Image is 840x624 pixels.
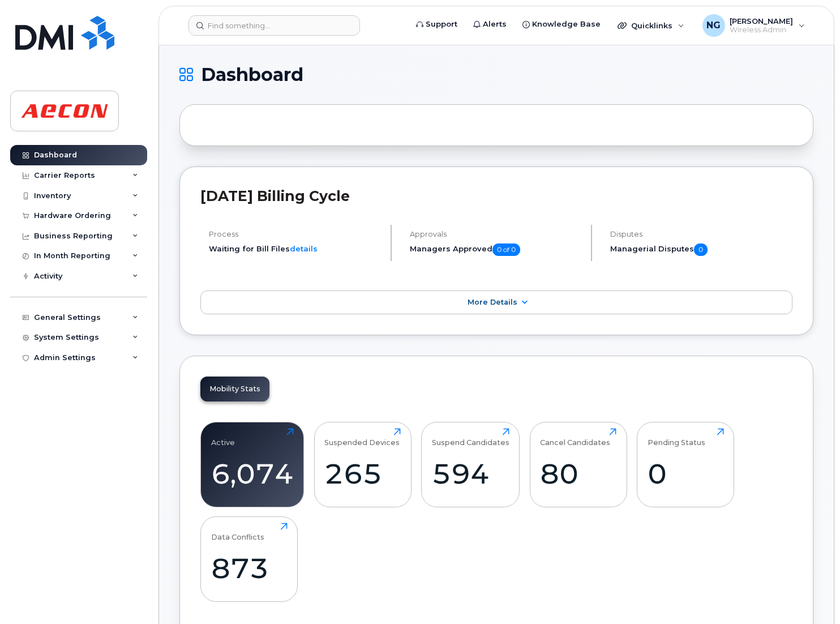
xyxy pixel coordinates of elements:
div: 6,074 [211,457,294,490]
div: 80 [540,457,616,490]
span: 0 of 0 [492,243,520,256]
a: Active6,074 [211,428,294,501]
li: Waiting for Bill Files [209,243,381,254]
h2: [DATE] Billing Cycle [200,187,792,204]
a: details [290,244,318,253]
div: 873 [211,552,288,585]
a: Data Conflicts873 [211,523,288,595]
div: 265 [324,457,401,490]
div: Active [211,428,235,447]
div: 594 [432,457,509,490]
div: Cancel Candidates [540,428,610,447]
h5: Managers Approved [410,243,582,256]
div: Suspended Devices [324,428,400,447]
a: Suspend Candidates594 [432,428,509,501]
div: 0 [648,457,724,490]
div: Suspend Candidates [432,428,509,447]
h5: Managerial Disputes [610,243,792,256]
span: More Details [468,298,517,306]
h4: Process [209,230,381,238]
a: Pending Status0 [648,428,724,501]
span: Dashboard [201,66,303,83]
h4: Disputes [610,230,792,238]
span: 0 [694,243,708,256]
a: Suspended Devices265 [324,428,401,501]
a: Cancel Candidates80 [540,428,616,501]
div: Data Conflicts [211,523,264,541]
div: Pending Status [648,428,705,447]
h4: Approvals [410,230,582,238]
